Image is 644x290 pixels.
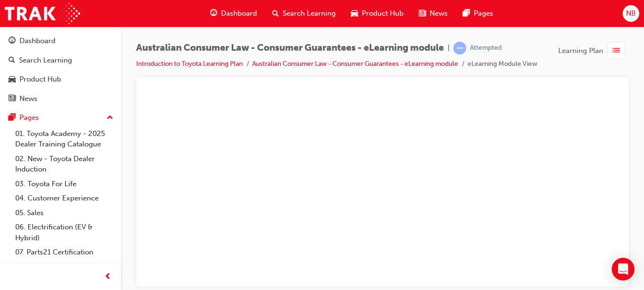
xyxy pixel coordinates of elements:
span: pages-icon [463,8,470,19]
span: list-icon [613,45,620,57]
span: up-icon [107,112,113,124]
span: prev-icon [104,271,111,283]
span: Pages [474,8,493,19]
span: guage-icon [9,37,16,45]
a: Introduction to Toyota Learning Plan [136,60,243,68]
a: Product Hub [4,71,117,88]
span: Dashboard [221,8,257,19]
a: Dashboard [4,32,117,50]
span: Product Hub [362,8,404,19]
a: pages-iconPages [455,4,501,23]
span: search-icon [272,8,279,19]
button: DashboardSearch LearningProduct HubNews [4,30,117,109]
a: 03. Toyota For Life [11,177,117,191]
span: learningRecordVerb_ATTEMPT-icon [453,42,466,54]
a: 07. Parts21 Certification [11,245,117,260]
span: car-icon [351,8,358,19]
button: Learning Plan [558,42,629,60]
span: news-icon [419,8,426,19]
div: Open Intercom Messenger [612,258,635,281]
div: Search Learning [19,55,72,66]
a: 04. Customer Experience [11,191,117,206]
a: 06. Electrification (EV & Hybrid) [11,220,117,245]
span: Learning Plan [558,45,603,56]
div: Attempted [470,44,502,53]
span: News [430,8,448,19]
span: NB [626,8,636,19]
a: 02. New - Toyota Dealer Induction [11,152,117,177]
a: Search Learning [4,52,117,69]
button: NB [623,5,639,22]
span: car-icon [9,75,16,84]
li: eLearning Module View [468,59,537,70]
span: | [448,43,450,54]
span: Australian Consumer Law - Consumer Guarantees - eLearning module [136,43,444,54]
a: 01. Toyota Academy - 2025 Dealer Training Catalogue [11,127,117,152]
div: Pages [19,112,39,123]
div: News [19,93,37,104]
img: Trak [5,3,80,24]
a: search-iconSearch Learning [265,4,343,23]
a: News [4,90,117,108]
div: Dashboard [19,36,55,46]
span: pages-icon [9,114,16,122]
a: Australian Consumer Law - Consumer Guarantees - eLearning module [252,60,458,68]
a: car-iconProduct Hub [343,4,411,23]
span: guage-icon [210,8,217,19]
span: search-icon [9,56,15,65]
button: Pages [4,109,117,127]
a: news-iconNews [411,4,455,23]
a: 05. Sales [11,206,117,220]
a: 08. Service Training [11,260,117,274]
a: guage-iconDashboard [202,4,265,23]
div: Product Hub [19,74,61,85]
span: Search Learning [283,8,336,19]
span: news-icon [9,95,16,103]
